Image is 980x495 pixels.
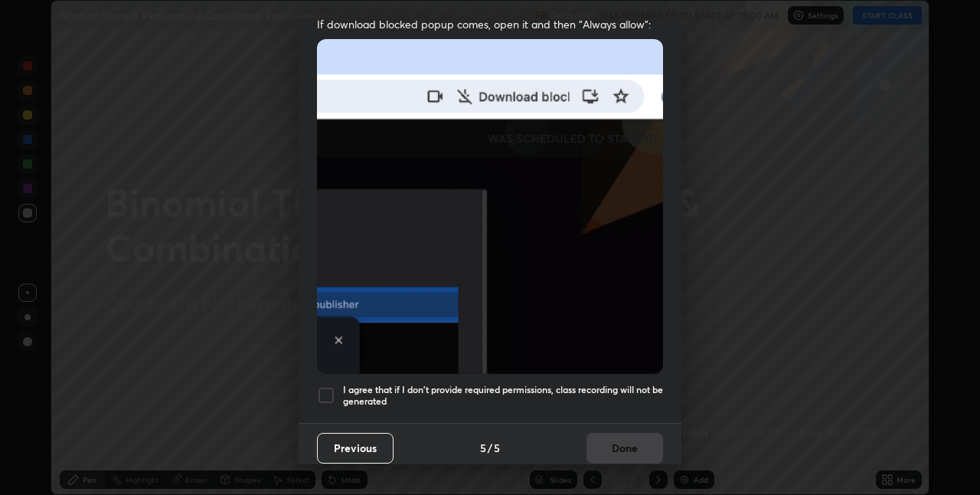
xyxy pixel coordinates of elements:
span: If download blocked popup comes, open it and then "Always allow": [317,17,663,31]
h4: 5 [494,440,500,456]
img: downloads-permission-blocked.gif [317,39,663,374]
h5: I agree that if I don't provide required permissions, class recording will not be generated [343,384,663,408]
h4: 5 [480,440,486,456]
h4: / [488,440,492,456]
button: Previous [317,433,394,464]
